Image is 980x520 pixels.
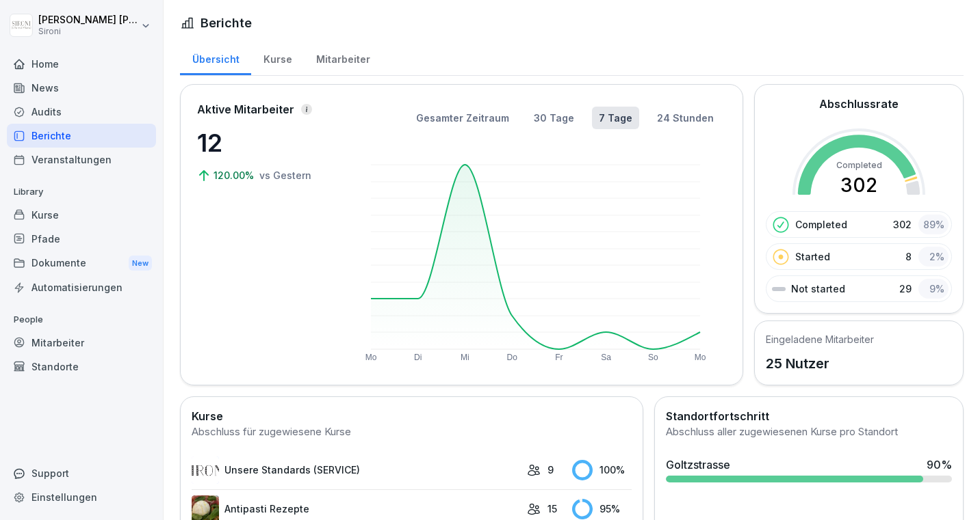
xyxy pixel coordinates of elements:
p: 9 [547,463,554,477]
text: Di [414,353,422,362]
p: Not started [791,282,845,296]
p: 25 Nutzer [766,353,874,374]
div: 100 % [572,460,632,480]
a: Veranstaltungen [7,148,156,172]
div: Abschluss für zugewiesene Kurse [192,424,632,440]
a: Berichte [7,124,156,148]
a: Unsere Standards (SERVICE) [192,456,520,484]
a: Kurse [251,40,304,75]
a: Einstellungen [7,485,156,509]
div: New [129,256,152,271]
p: vs Gestern [259,168,311,182]
text: Mo [365,353,377,362]
a: Mitarbeiter [304,40,382,75]
h2: Kurse [192,408,632,424]
p: 120.00% [214,168,257,182]
p: 302 [893,217,912,232]
div: 2 % [918,247,949,266]
h1: Berichte [201,14,252,32]
h2: Standortfortschritt [666,408,952,424]
a: Audits [7,100,156,124]
p: 15 [547,502,557,516]
p: 29 [899,282,912,296]
p: Aktive Mitarbeiter [197,101,294,118]
p: Completed [795,217,847,232]
button: Gesamter Zeitraum [409,107,516,129]
text: Fr [555,353,563,362]
a: DokumenteNew [7,251,156,276]
h2: Abschlussrate [819,96,899,112]
p: Started [795,249,830,264]
a: Home [7,52,156,76]
a: Goltzstrasse90% [660,451,957,488]
a: Übersicht [180,40,251,75]
h5: Eingeladene Mitarbeiter [766,332,874,346]
div: Abschluss aller zugewiesenen Kurse pro Standort [666,424,952,440]
button: 7 Tage [592,107,639,129]
a: Mitarbeiter [7,331,156,355]
div: Support [7,461,156,485]
text: So [648,353,658,362]
div: 9 % [918,279,949,299]
a: Pfade [7,227,156,251]
button: 30 Tage [527,107,581,129]
div: Goltzstrasse [666,456,730,473]
p: 8 [905,249,912,264]
div: Dokumente [7,251,156,276]
a: Kurse [7,203,156,227]
img: lqv555mlp0nk8rvfp4y70ul5.png [192,456,219,484]
text: Mo [695,353,706,362]
text: Sa [601,353,611,362]
a: Automatisierungen [7,275,156,299]
a: News [7,76,156,100]
div: 89 % [918,215,949,234]
p: Sironi [38,27,138,36]
a: Standorte [7,355,156,379]
button: 24 Stunden [650,107,721,129]
div: 90 % [927,456,952,473]
text: Do [506,353,517,362]
p: [PERSON_NAME] [PERSON_NAME] [38,14,138,26]
p: 12 [197,124,334,161]
p: People [7,309,156,331]
p: Library [7,181,156,203]
div: 95 % [572,499,632,519]
text: Mi [461,353,469,362]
